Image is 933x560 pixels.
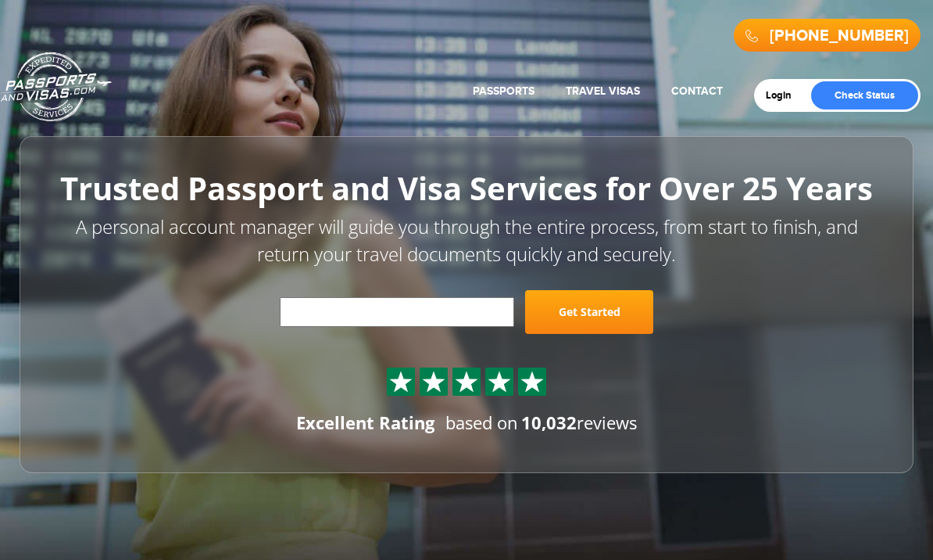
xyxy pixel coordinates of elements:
[766,89,803,102] a: Login
[1,52,112,122] a: Passports & [DOMAIN_NAME]
[455,370,478,393] img: Sprite St
[445,411,518,434] span: based on
[521,411,577,434] strong: 10,032
[520,370,544,393] img: Sprite St
[296,411,434,435] div: Excellent Rating
[473,84,534,98] a: Passports
[55,171,878,206] h1: Trusted Passport and Visa Services for Over 25 Years
[521,411,637,434] span: reviews
[488,370,511,393] img: Sprite St
[422,370,445,393] img: Sprite St
[671,84,723,98] a: Contact
[55,214,878,267] p: A personal account manager will guide you through the entire process, from start to finish, and r...
[770,27,909,45] a: [PHONE_NUMBER]
[811,81,918,109] a: Check Status
[389,370,413,393] img: Sprite St
[525,291,653,335] a: Get Started
[566,84,640,98] a: Travel Visas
